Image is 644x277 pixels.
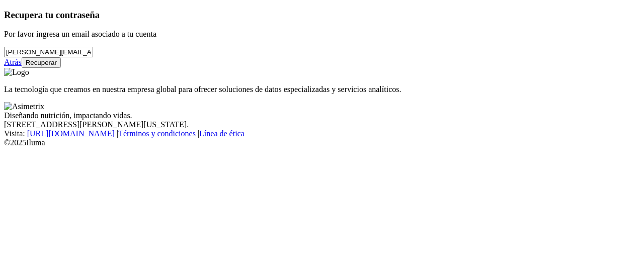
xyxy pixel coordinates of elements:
[27,129,115,138] a: [URL][DOMAIN_NAME]
[4,30,640,39] p: Por favor ingresa un email asociado a tu cuenta
[4,58,22,66] a: Atrás
[118,129,196,138] a: Términos y condiciones
[4,10,640,21] h3: Recupera tu contraseña
[4,120,640,129] div: [STREET_ADDRESS][PERSON_NAME][US_STATE].
[4,47,93,57] input: Tu correo
[4,111,640,120] div: Diseñando nutrición, impactando vidas.
[22,57,61,68] button: Recuperar
[4,102,44,111] img: Asimetrix
[4,129,640,138] div: Visita : | |
[199,129,245,138] a: Línea de ética
[4,85,640,94] p: La tecnología que creamos en nuestra empresa global para ofrecer soluciones de datos especializad...
[4,68,29,77] img: Logo
[4,138,640,147] div: © 2025 Iluma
